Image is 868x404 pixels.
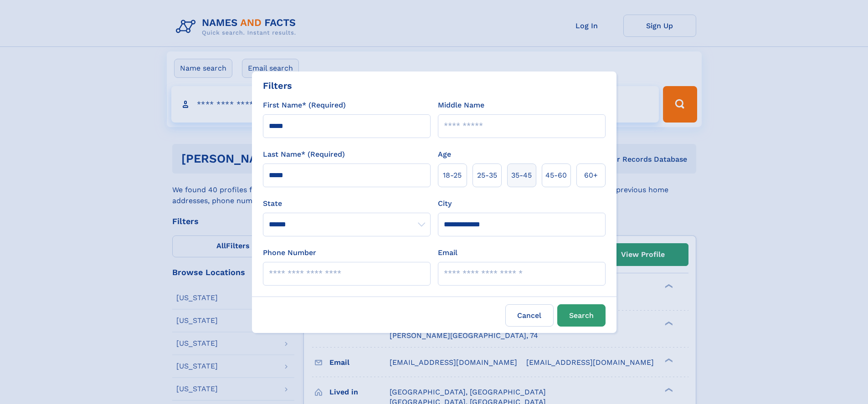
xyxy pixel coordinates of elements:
label: Last Name* (Required) [263,149,345,160]
label: Email [438,247,457,258]
span: 25‑35 [477,170,497,181]
label: Phone Number [263,247,316,258]
label: Middle Name [438,100,484,111]
label: Cancel [505,304,554,327]
label: Age [438,149,451,160]
label: City [438,198,452,209]
button: Search [557,304,606,327]
div: Filters [263,79,292,92]
span: 45‑60 [545,170,567,181]
label: First Name* (Required) [263,100,346,111]
span: 60+ [584,170,598,181]
label: State [263,198,431,209]
span: 18‑25 [443,170,462,181]
span: 35‑45 [511,170,532,181]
